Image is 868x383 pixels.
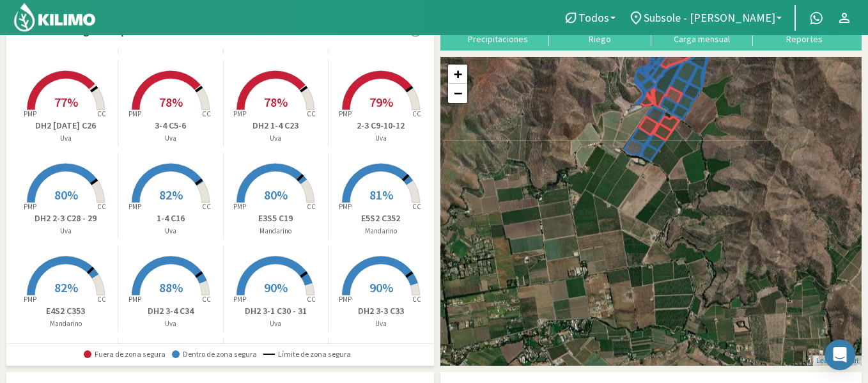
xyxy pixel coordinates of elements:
[339,109,352,118] tspan: PMP
[233,109,246,118] tspan: PMP
[128,202,141,211] tspan: PMP
[816,357,837,364] a: Leaflet
[159,187,183,203] span: 82%
[13,318,118,329] p: Mandarino
[84,350,166,359] span: Fuera de zona segura
[13,226,118,237] p: Uva
[97,295,106,304] tspan: CC
[118,212,222,225] p: 1-4 C16
[13,119,118,132] p: DH2 [DATE] C26
[128,295,141,304] tspan: PMP
[233,202,246,211] tspan: PMP
[97,109,106,118] tspan: CC
[202,295,211,304] tspan: CC
[118,226,222,237] p: Uva
[644,11,775,24] span: Subsole - [PERSON_NAME]
[224,212,328,225] p: E3S5 C19
[412,109,421,118] tspan: CC
[651,10,754,44] button: Carga mensual
[813,356,862,366] div: | ©
[263,350,351,359] span: Límite de zona segura
[307,295,316,304] tspan: CC
[369,94,393,110] span: 79%
[202,202,211,211] tspan: CC
[578,11,609,24] span: Todos
[118,133,222,144] p: Uva
[159,94,183,110] span: 78%
[329,318,433,329] p: Uva
[655,35,750,43] div: Carga mensual
[448,84,467,103] a: Zoom out
[329,133,433,144] p: Uva
[264,279,288,295] span: 90%
[329,212,433,225] p: E5S2 C352
[825,340,855,370] div: Open Intercom Messenger
[13,2,97,33] img: Kilimo
[757,35,851,43] div: Reportes
[448,65,467,84] a: Zoom in
[23,295,36,304] tspan: PMP
[97,202,106,211] tspan: CC
[369,279,393,295] span: 90%
[224,304,328,318] p: DH2 3-1 C30 - 31
[159,279,183,295] span: 88%
[118,304,222,318] p: DH2 3-4 C34
[118,119,222,132] p: 3-4 C5-6
[54,187,78,203] span: 80%
[339,295,352,304] tspan: PMP
[23,109,36,118] tspan: PMP
[202,109,211,118] tspan: CC
[264,187,288,203] span: 80%
[118,318,222,329] p: Uva
[329,226,433,237] p: Mandarino
[224,226,328,237] p: Mandarino
[233,295,246,304] tspan: PMP
[54,279,78,295] span: 82%
[549,10,651,44] button: Riego
[23,202,36,211] tspan: PMP
[13,212,118,225] p: DH2 2-3 C28 - 29
[369,187,393,203] span: 81%
[329,304,433,318] p: DH2 3-3 C33
[224,133,328,144] p: Uva
[753,10,855,44] button: Reportes
[54,94,78,110] span: 77%
[329,119,433,132] p: 2-3 C9-10-12
[307,109,316,118] tspan: CC
[224,318,328,329] p: Uva
[172,350,257,359] span: Dentro de zona segura
[224,119,328,132] p: DH2 1-4 C23
[13,304,118,318] p: E4S2 C353
[307,202,316,211] tspan: CC
[339,202,352,211] tspan: PMP
[128,109,141,118] tspan: PMP
[412,202,421,211] tspan: CC
[264,94,288,110] span: 78%
[451,35,545,43] div: Precipitaciones
[13,133,118,144] p: Uva
[447,10,549,44] button: Precipitaciones
[412,295,421,304] tspan: CC
[553,35,647,43] div: Riego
